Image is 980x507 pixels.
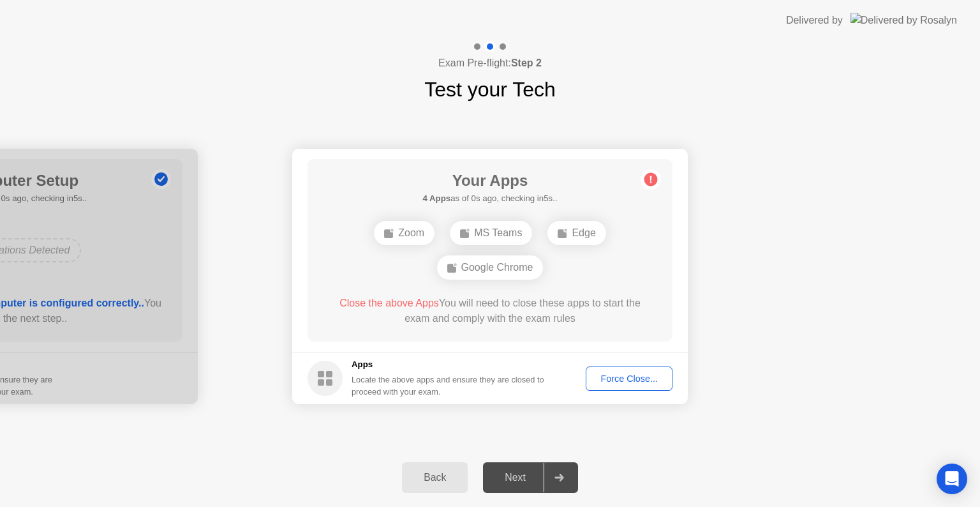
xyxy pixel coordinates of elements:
div: MS Teams [450,221,532,245]
h1: Your Apps [422,169,557,192]
div: Edge [547,221,605,245]
div: Zoom [374,221,434,245]
button: Force Close... [586,367,672,391]
img: Delivered by Rosalyn [850,13,957,27]
b: Step 2 [511,57,542,68]
div: Google Chrome [437,255,544,280]
h4: Exam Pre-flight: [438,56,542,71]
button: Back [402,462,468,493]
div: Open Intercom Messenger [937,464,967,494]
b: 4 Apps [422,193,450,203]
div: You will need to close these apps to start the exam and comply with the exam rules [326,296,655,326]
button: Next [483,462,578,493]
div: Back [406,472,464,483]
h5: as of 0s ago, checking in5s.. [422,192,557,205]
span: Close the above Apps [339,298,439,308]
h1: Test your Tech [424,74,556,105]
div: Force Close... [590,374,668,384]
div: Next [487,472,544,483]
h5: Apps [352,358,545,371]
div: Delivered by [786,13,843,28]
div: Locate the above apps and ensure they are closed to proceed with your exam. [352,374,545,398]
